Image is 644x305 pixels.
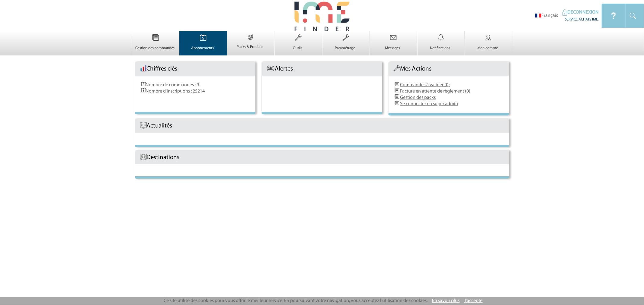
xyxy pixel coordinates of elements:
img: DemandeDeDevis.png [395,88,399,93]
a: Gestion des commandes [132,40,179,51]
p: Mon compte [465,46,511,51]
img: fr [535,14,541,17]
img: DemandeDeDevis.png [395,101,399,105]
p: Notifications [418,46,463,51]
div: Nombre de commandes : 9 Nombre d'inscriptions : 25214 [135,76,256,106]
img: Paramétrage [333,31,358,44]
img: Abonnements [191,31,216,44]
img: histo.png [140,65,147,72]
div: Mes Actions [389,62,509,76]
img: Outils.png [393,65,400,72]
img: IDEAL Meetings & Events [626,4,644,28]
a: Packs & Produits [227,39,274,49]
p: Gestion des commandes [132,46,178,51]
a: Paramétrage [322,40,370,51]
li: Français [535,13,558,19]
div: Actualités [135,119,509,133]
img: Livre.png [140,122,147,129]
img: IDEAL Meetings & Events [562,9,567,16]
a: Mon compte [465,40,512,51]
span: Ce site utilise des cookies pour vous offrir le meilleur service. En poursuivant votre navigation... [164,298,428,303]
a: Abonnements [180,40,227,51]
img: Evenements.png [141,88,146,93]
img: DemandeDeDevis.png [395,94,399,99]
a: Facture en attente de règlement (0) [400,89,470,94]
img: Messages [381,31,406,44]
img: AlerteAccueil.png [267,65,275,72]
div: SERVICE ACHATS IME, [562,16,599,22]
p: Packs & Produits [227,45,273,49]
img: Livre.png [140,154,147,160]
a: Se connecter en super admin [400,102,458,106]
p: Outils [275,46,320,51]
a: Notifications [418,40,465,51]
a: J'accepte [464,298,483,303]
div: Alertes [262,62,382,76]
a: Gestion des packs [400,95,436,100]
a: DECONNEXION [562,10,599,15]
p: Paramétrage [322,46,368,51]
img: Gestion des commandes [143,31,168,44]
a: Commandes à valider (0) [400,83,450,87]
img: Notifications [428,31,453,44]
img: DemandeDeDevis.png [395,82,399,86]
img: Evenements.png [141,82,146,86]
p: Abonnements [180,46,225,51]
a: Outils [275,40,322,51]
p: Messages [370,46,415,51]
a: Messages [370,40,417,51]
img: Outils [286,31,311,44]
div: Destinations [135,150,509,164]
a: En savoir plus [432,298,460,303]
img: Packs & Produits [239,31,262,43]
div: Chiffres clés [135,62,256,76]
img: Mon compte [476,31,501,44]
img: IDEAL Meetings & Events [602,4,626,28]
